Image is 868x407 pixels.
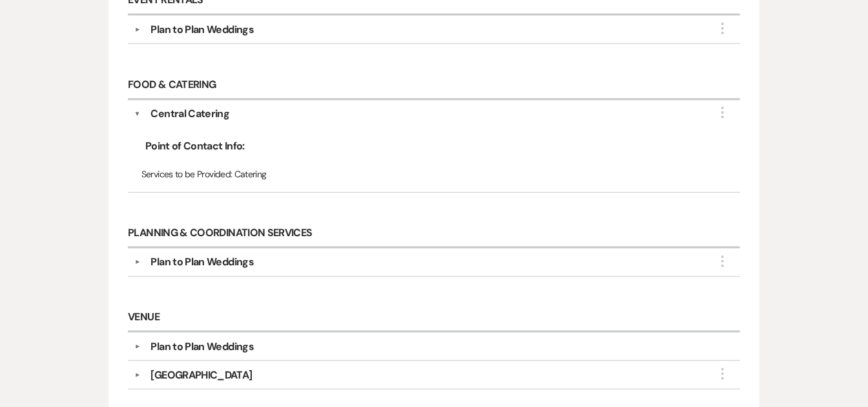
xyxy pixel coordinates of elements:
div: Plan to Plan Weddings [151,254,254,270]
p: Catering [141,167,727,181]
button: ▼ [130,344,145,350]
button: ▼ [130,27,145,33]
button: ▼ [134,106,141,122]
span: Point of Contact Info: [141,138,245,154]
div: Plan to Plan Weddings [151,339,254,355]
div: Central Catering [151,106,230,122]
div: [GEOGRAPHIC_DATA] [151,368,253,383]
div: Plan to Plan Weddings [151,22,254,38]
h6: Planning & Coordination Services [128,220,740,248]
button: ▼ [130,372,145,379]
h6: Food & Catering [128,71,740,100]
button: ▼ [130,259,145,265]
span: Services to be Provided: [141,168,232,180]
h6: Venue [128,304,740,333]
